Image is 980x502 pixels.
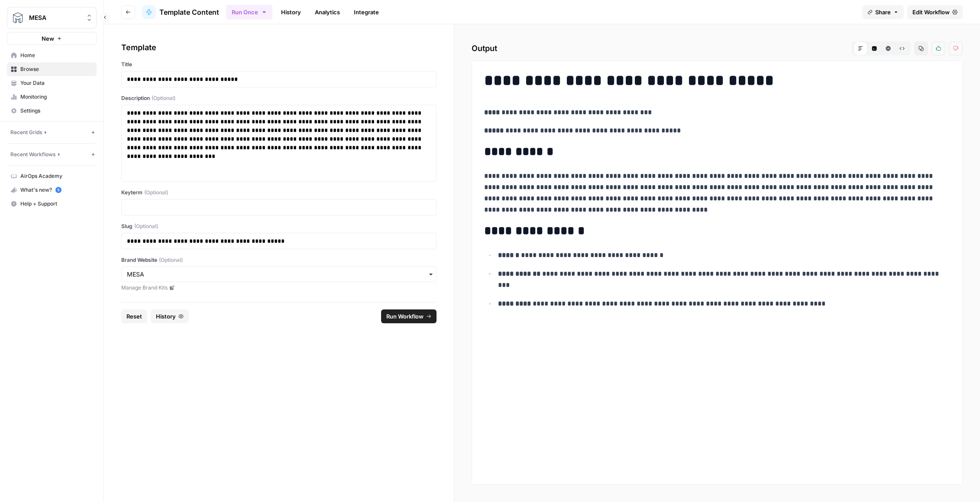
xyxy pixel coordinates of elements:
[7,7,97,29] button: Workspace: MESA
[7,169,97,183] a: AirOps Academy
[10,129,42,136] span: Recent Grids
[20,107,93,115] span: Settings
[912,8,950,16] span: Edit Workflow
[127,270,431,279] input: MESA
[386,312,424,321] span: Run Workflow
[55,187,61,193] a: 5
[349,5,384,19] a: Integrate
[7,48,97,62] a: Home
[226,5,272,19] button: Run Once
[862,5,904,19] button: Share
[20,65,93,73] span: Browse
[151,309,189,323] button: History
[121,309,147,323] button: Reset
[10,151,56,158] span: Recent Workflows
[7,90,97,104] a: Monitoring
[381,309,437,323] button: Run Workflow
[142,5,219,19] a: Template Content
[134,222,158,230] span: (Optional)
[907,5,963,19] a: Edit Workflow
[20,79,93,87] span: Your Data
[159,256,183,264] span: (Optional)
[57,188,59,192] text: 5
[159,7,219,17] span: Template Content
[121,94,437,102] label: Description
[156,312,176,321] span: History
[276,5,306,19] a: History
[10,151,90,158] button: Recent Workflows
[121,61,437,68] label: Title
[20,51,93,59] span: Home
[20,172,93,180] span: AirOps Academy
[472,42,963,55] h2: Output
[7,62,97,76] a: Browse
[121,256,437,264] label: Brand Website
[7,104,97,118] a: Settings
[875,8,891,16] span: Share
[20,200,93,208] span: Help + Support
[121,42,437,54] div: Template
[121,222,437,230] label: Slug
[121,189,437,196] label: Keyterm
[152,94,175,102] span: (Optional)
[7,197,97,211] button: Help + Support
[7,76,97,90] a: Your Data
[10,10,26,26] img: MESA Logo
[310,5,345,19] a: Analytics
[42,34,54,43] span: New
[7,183,97,197] button: What's new? 5
[144,189,168,196] span: (Optional)
[121,284,437,292] a: Manage Brand Kits
[7,183,96,196] div: What's new?
[10,129,90,136] button: Recent Grids
[7,32,97,45] button: New
[29,13,81,22] span: MESA
[126,312,142,321] span: Reset
[20,93,93,101] span: Monitoring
